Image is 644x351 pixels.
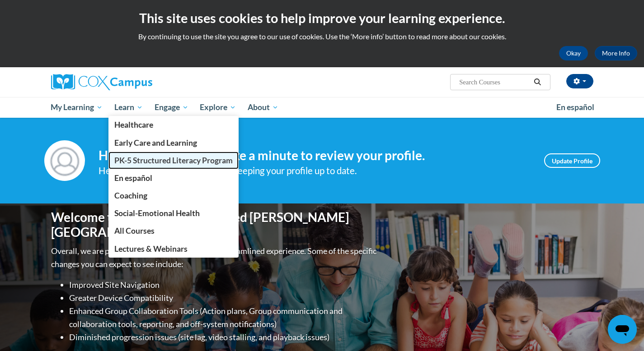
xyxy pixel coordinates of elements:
span: Social-Emotional Health [114,208,200,218]
li: Improved Site Navigation [69,278,379,291]
span: Lectures & Webinars [114,244,188,254]
span: En español [556,102,594,112]
h1: Welcome to the new and improved [PERSON_NAME][GEOGRAPHIC_DATA] [51,210,379,240]
a: En español [108,169,239,187]
span: Early Care and Learning [114,138,197,148]
a: Learn [108,97,149,118]
a: Cox Campus [51,74,223,90]
span: En español [114,173,152,183]
div: Main menu [38,97,607,118]
span: Explore [200,102,236,113]
span: Coaching [114,191,147,200]
a: Lectures & Webinars [108,240,239,258]
a: Coaching [108,187,239,204]
button: Account Settings [566,74,593,88]
a: En español [550,98,600,117]
h2: This site uses cookies to help improve your learning experience. [7,9,637,27]
a: Engage [149,97,194,118]
span: Healthcare [114,120,153,129]
input: Search Courses [458,77,531,88]
a: Early Care and Learning [108,134,239,152]
span: All Courses [114,226,155,236]
a: PK-5 Structured Literacy Program [108,152,239,169]
p: By continuing to use the site you agree to our use of cookies. Use the ‘More info’ button to read... [7,32,637,42]
span: My Learning [51,102,103,113]
a: All Courses [108,222,239,240]
iframe: Button to launch messaging window [608,315,637,344]
a: About [242,97,284,118]
a: Healthcare [108,116,239,134]
span: Engage [155,102,188,113]
li: Diminished progression issues (site lag, video stalling, and playback issues) [69,331,379,344]
button: Okay [559,46,588,60]
span: Learn [114,102,143,113]
a: More Info [595,46,637,60]
p: Overall, we are proud to provide you with a more streamlined experience. Some of the specific cha... [51,245,379,271]
li: Greater Device Compatibility [69,291,379,305]
img: Profile Image [44,140,85,181]
a: Update Profile [544,153,600,168]
h4: Hi [PERSON_NAME]! Take a minute to review your profile. [99,148,531,163]
span: About [248,102,278,113]
a: Explore [194,97,242,118]
li: Enhanced Group Collaboration Tools (Action plans, Group communication and collaboration tools, re... [69,305,379,331]
span: PK-5 Structured Literacy Program [114,156,233,165]
a: My Learning [45,97,109,118]
img: Cox Campus [51,74,152,90]
div: Help improve your experience by keeping your profile up to date. [99,163,531,178]
a: Social-Emotional Health [108,204,239,222]
button: Search [531,77,544,88]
